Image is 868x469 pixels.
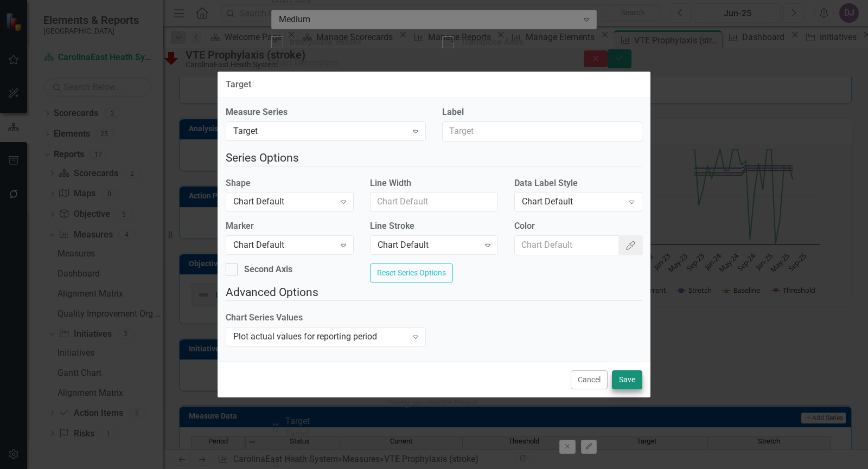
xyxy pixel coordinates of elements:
[442,121,642,142] input: Target
[370,220,498,233] label: Line Stroke
[244,264,292,276] div: Second Axis
[370,177,498,190] label: Line Width
[514,177,642,190] label: Data Label Style
[514,235,620,255] input: Chart Default
[233,330,407,343] div: Plot actual values for reporting period
[571,370,608,389] button: Cancel
[522,196,623,208] div: Chart Default
[226,150,642,166] legend: Series Options
[226,177,354,190] label: Shape
[233,239,335,252] div: Chart Default
[226,312,426,324] label: Chart Series Values
[378,239,479,252] div: Chart Default
[226,106,426,119] label: Measure Series
[226,220,354,233] label: Marker
[370,264,453,282] button: Reset Series Options
[233,125,407,137] div: Target
[233,196,335,208] div: Chart Default
[226,284,642,301] legend: Advanced Options
[442,106,642,119] label: Label
[612,370,642,389] button: Save
[226,80,251,89] div: Target
[514,220,642,233] label: Color
[370,192,498,212] input: Chart Default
